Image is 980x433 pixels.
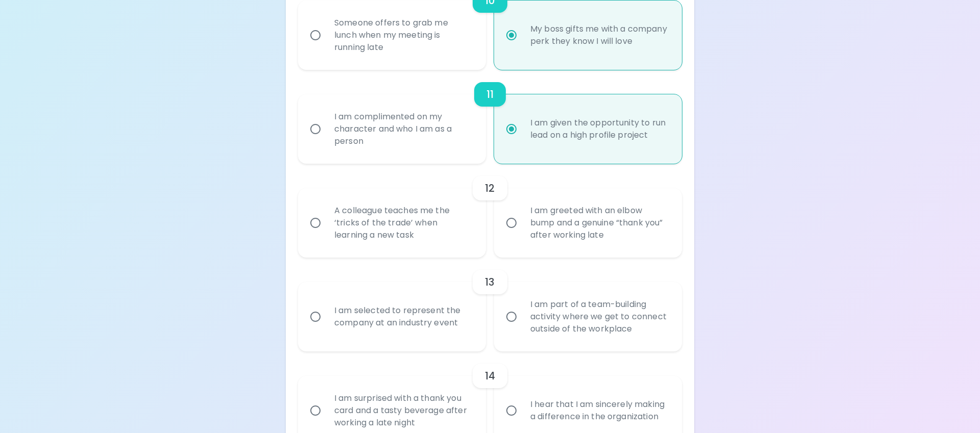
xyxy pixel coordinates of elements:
[522,286,676,347] div: I am part of a team-building activity where we get to connect outside of the workplace
[298,164,682,258] div: choice-group-check
[522,192,676,253] div: I am greeted with an elbow bump and a genuine “thank you” after working late
[522,105,676,154] div: I am given the opportunity to run lead on a high profile project
[326,98,480,160] div: I am complimented on my character and who I am as a person
[485,274,495,290] h6: 13
[298,258,682,351] div: choice-group-check
[522,11,676,60] div: My boss gifts me with a company perk they know I will love
[326,192,480,253] div: A colleague teaches me the ‘tricks of the trade’ when learning a new task
[326,292,480,341] div: I am selected to represent the company at an industry event
[298,70,682,164] div: choice-group-check
[486,86,494,103] h6: 11
[485,368,495,384] h6: 14
[485,180,495,196] h6: 12
[326,5,480,66] div: Someone offers to grab me lunch when my meeting is running late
